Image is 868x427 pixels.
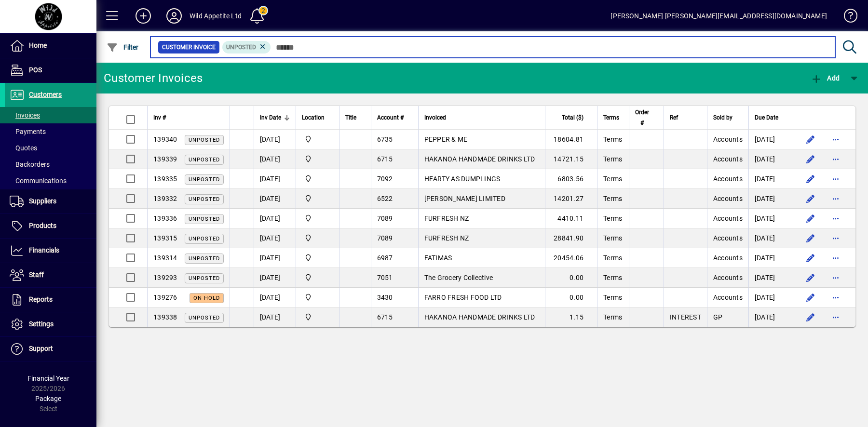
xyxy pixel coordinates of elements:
[603,294,622,301] span: Terms
[377,234,393,242] span: 7089
[260,112,290,123] div: Inv Date
[713,313,723,321] span: GP
[748,189,793,209] td: [DATE]
[545,228,597,248] td: 28841.90
[748,149,793,169] td: [DATE]
[562,112,583,123] span: Total ($)
[713,294,743,301] span: Accounts
[377,135,393,143] span: 6735
[803,290,818,305] button: Edit
[153,112,166,123] span: Inv #
[29,222,56,229] span: Products
[153,155,177,163] span: 139339
[189,315,220,321] span: Unposted
[10,111,40,119] span: Invoices
[670,313,701,321] span: INTEREST
[545,189,597,209] td: 14201.27
[828,250,843,266] button: More options
[603,254,622,262] span: Terms
[377,112,404,123] span: Account #
[748,228,793,248] td: [DATE]
[545,149,597,169] td: 14721.15
[828,230,843,246] button: More options
[424,313,535,321] span: HAKANOA HANDMADE DRINKS LTD
[5,123,96,140] a: Payments
[254,268,296,288] td: [DATE]
[189,275,220,281] span: Unposted
[104,39,141,56] button: Filter
[713,135,743,143] span: Accounts
[803,171,818,187] button: Edit
[5,239,96,263] a: Financials
[377,175,393,183] span: 7092
[424,214,469,222] span: FURFRESH NZ
[189,196,220,202] span: Unposted
[302,112,325,123] span: Location
[603,234,622,242] span: Terms
[748,268,793,288] td: [DATE]
[153,294,177,301] span: 139276
[254,189,296,209] td: [DATE]
[603,112,619,123] span: Terms
[5,34,96,58] a: Home
[424,254,452,262] span: FATIMAS
[670,112,701,123] div: Ref
[254,149,296,169] td: [DATE]
[29,91,62,98] span: Customers
[153,112,224,123] div: Inv #
[153,214,177,222] span: 139336
[803,191,818,206] button: Edit
[545,169,597,189] td: 6803.56
[803,230,818,246] button: Edit
[302,292,333,303] span: Wild Appetite Ltd
[828,309,843,325] button: More options
[424,274,493,281] span: The Grocery Collective
[5,156,96,173] a: Backorders
[377,214,393,222] span: 7089
[635,107,658,128] div: Order #
[190,8,242,24] div: Wild Appetite Ltd
[713,155,743,163] span: Accounts
[5,214,96,238] a: Products
[27,374,69,382] span: Financial Year
[377,274,393,281] span: 7051
[828,151,843,167] button: More options
[189,137,220,143] span: Unposted
[713,112,743,123] div: Sold by
[603,135,622,143] span: Terms
[29,271,44,279] span: Staff
[424,195,505,202] span: [PERSON_NAME] LIMITED
[808,69,842,87] button: Add
[254,130,296,149] td: [DATE]
[302,193,333,204] span: Wild Appetite Ltd
[153,175,177,183] span: 139335
[713,234,743,242] span: Accounts
[837,2,856,33] a: Knowledge Base
[302,112,333,123] div: Location
[603,155,622,163] span: Terms
[302,154,333,164] span: Wild Appetite Ltd
[302,253,333,263] span: Wild Appetite Ltd
[29,320,54,328] span: Settings
[29,66,42,74] span: POS
[377,254,393,262] span: 6987
[545,248,597,268] td: 20454.06
[755,112,778,123] span: Due Date
[424,155,535,163] span: HAKANOA HANDMADE DRINKS LTD
[29,246,59,254] span: Financials
[603,274,622,281] span: Terms
[377,294,393,301] span: 3430
[424,175,501,183] span: HEARTY AS DUMPLINGS
[153,195,177,202] span: 139332
[828,171,843,187] button: More options
[189,216,220,222] span: Unposted
[635,107,649,128] span: Order #
[226,44,256,51] span: Unposted
[803,270,818,285] button: Edit
[302,233,333,243] span: Wild Appetite Ltd
[10,177,67,185] span: Communications
[803,309,818,325] button: Edit
[610,8,827,24] div: [PERSON_NAME] [PERSON_NAME][EMAIL_ADDRESS][DOMAIN_NAME]
[254,248,296,268] td: [DATE]
[29,197,56,205] span: Suppliers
